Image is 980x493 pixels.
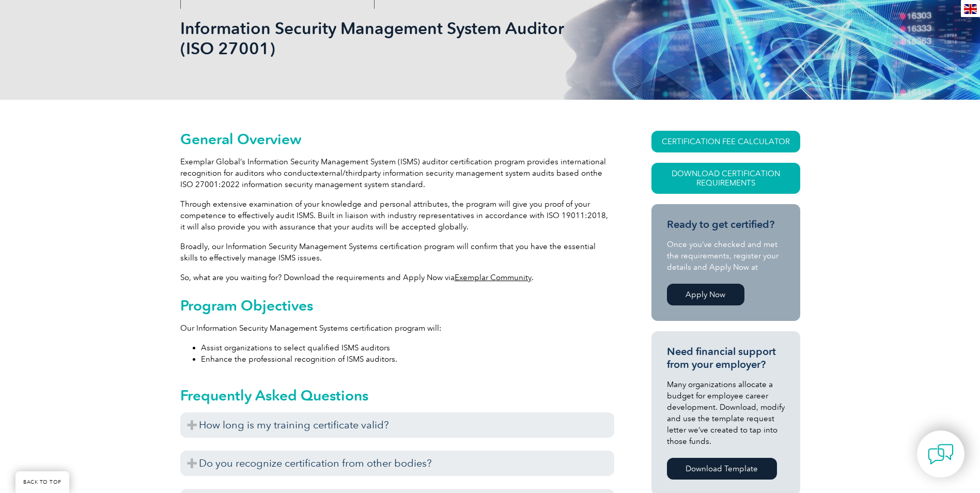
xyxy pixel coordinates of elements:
a: Apply Now [667,284,744,305]
span: party information security management system audits based on [363,168,590,178]
h3: Do you recognize certification from other bodies? [180,451,614,476]
a: CERTIFICATION FEE CALCULATOR [651,131,800,152]
h3: Ready to get certified? [667,218,785,231]
p: Once you’ve checked and met the requirements, register your details and Apply Now at [667,239,785,273]
h1: Information Security Management System Auditor (ISO 27001) [180,18,577,58]
p: Through extensive examination of your knowledge and personal attributes, the program will give yo... [180,198,614,233]
h2: Program Objectives [180,297,614,314]
h2: Frequently Asked Questions [180,387,614,404]
h2: General Overview [180,131,614,147]
img: en [964,4,977,14]
a: Download Template [667,458,777,480]
p: Our Information Security Management Systems certification program will: [180,322,614,334]
p: So, what are you waiting for? Download the requirements and Apply Now via . [180,272,614,283]
p: Broadly, our Information Security Management Systems certification program will confirm that you ... [180,241,614,264]
li: Enhance the professional recognition of ISMS auditors. [201,353,614,365]
p: Exemplar Global’s Information Security Management System (ISMS) auditor certification program pro... [180,156,614,190]
span: external/third [314,168,363,178]
p: Many organizations allocate a budget for employee career development. Download, modify and use th... [667,379,785,447]
a: BACK TO TOP [15,471,69,493]
h3: Need financial support from your employer? [667,345,785,371]
h3: How long is my training certificate valid? [180,412,614,438]
img: contact-chat.png [928,441,954,467]
li: Assist organizations to select qualified ISMS auditors [201,342,614,353]
a: Download Certification Requirements [651,163,800,194]
a: Exemplar Community [455,273,532,282]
